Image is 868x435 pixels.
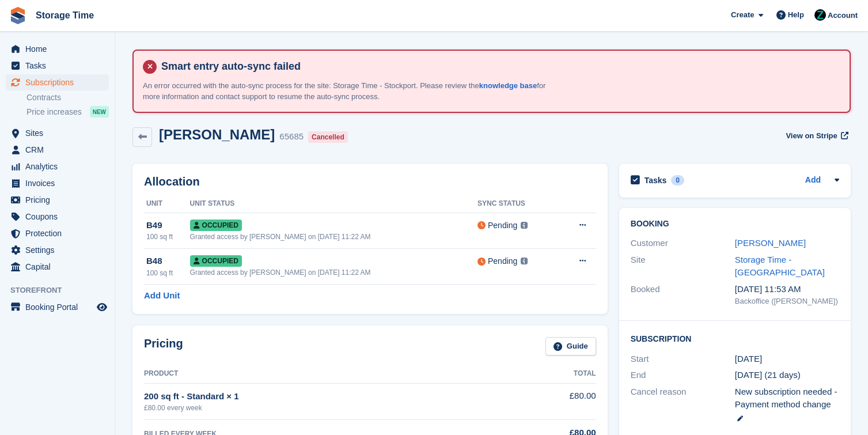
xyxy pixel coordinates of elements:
[25,259,94,275] span: Capital
[671,175,684,186] div: 0
[6,192,109,208] a: menu
[731,9,754,21] span: Create
[279,130,304,143] div: 65685
[6,158,109,175] a: menu
[10,285,115,296] span: Storefront
[805,174,821,187] a: Add
[735,387,837,410] span: New subscription needed - Payment method change
[90,106,109,118] div: NEW
[31,6,98,25] a: Storage Time
[144,289,180,302] a: Add Unit
[735,238,806,248] a: [PERSON_NAME]
[25,299,94,315] span: Booking Portal
[631,254,735,279] div: Site
[25,41,94,57] span: Home
[828,10,858,21] span: Account
[6,175,109,191] a: menu
[6,58,109,74] a: menu
[631,332,839,344] h2: Subscription
[190,267,477,278] div: Granted access by [PERSON_NAME] on [DATE] 11:22 AM
[25,74,94,90] span: Subscriptions
[25,225,94,241] span: Protection
[631,220,839,229] h2: Booking
[477,195,558,213] th: Sync Status
[631,353,735,366] div: Start
[645,175,667,186] h2: Tasks
[159,127,275,142] h2: [PERSON_NAME]
[25,242,94,258] span: Settings
[190,195,477,213] th: Unit Status
[26,92,109,103] a: Contracts
[26,107,82,118] span: Price increases
[545,337,596,356] a: Guide
[144,403,498,413] div: £80.00 every week
[25,142,94,158] span: CRM
[6,41,109,57] a: menu
[781,127,851,146] a: View on Stripe
[6,74,109,90] a: menu
[25,175,94,191] span: Invoices
[146,219,190,232] div: B49
[26,105,109,118] a: Price increases NEW
[631,369,735,382] div: End
[786,130,837,142] span: View on Stripe
[6,209,109,225] a: menu
[631,283,735,307] div: Booked
[144,175,596,188] h2: Allocation
[6,242,109,258] a: menu
[143,80,546,103] p: An error occurred with the auto-sync process for the site: Storage Time - Stockport. Please revie...
[25,209,94,225] span: Coupons
[735,353,762,366] time: 2024-12-21 01:00:00 UTC
[6,259,109,275] a: menu
[498,383,596,419] td: £80.00
[25,125,94,141] span: Sites
[95,300,109,314] a: Preview store
[6,125,109,141] a: menu
[498,365,596,383] th: Total
[788,9,804,21] span: Help
[190,220,242,231] span: Occupied
[144,195,190,213] th: Unit
[146,255,190,268] div: B48
[144,365,498,383] th: Product
[735,296,839,307] div: Backoffice ([PERSON_NAME])
[157,60,840,73] h4: Smart entry auto-sync failed
[25,192,94,208] span: Pricing
[479,81,537,90] a: knowledge base
[144,390,498,403] div: 200 sq ft - Standard × 1
[25,58,94,74] span: Tasks
[6,225,109,241] a: menu
[146,232,190,242] div: 100 sq ft
[190,255,242,267] span: Occupied
[521,222,528,229] img: icon-info-grey-7440780725fd019a000dd9b08b2336e03edf1995a4989e88bcd33f0948082b44.svg
[735,283,839,296] div: [DATE] 11:53 AM
[521,258,528,264] img: icon-info-grey-7440780725fd019a000dd9b08b2336e03edf1995a4989e88bcd33f0948082b44.svg
[814,9,826,21] img: Zain Sarwar
[190,232,477,242] div: Granted access by [PERSON_NAME] on [DATE] 11:22 AM
[6,142,109,158] a: menu
[631,385,735,425] div: Cancel reason
[488,255,517,267] div: Pending
[631,237,735,250] div: Customer
[146,268,190,278] div: 100 sq ft
[144,337,183,356] h2: Pricing
[488,220,517,232] div: Pending
[6,299,109,315] a: menu
[735,255,825,278] a: Storage Time - [GEOGRAPHIC_DATA]
[308,131,348,143] div: Cancelled
[735,370,801,380] span: [DATE] (21 days)
[9,7,26,24] img: stora-icon-8386f47178a22dfd0bd8f6a31ec36ba5ce8667c1dd55bd0f319d3a0aa187defe.svg
[25,158,94,175] span: Analytics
